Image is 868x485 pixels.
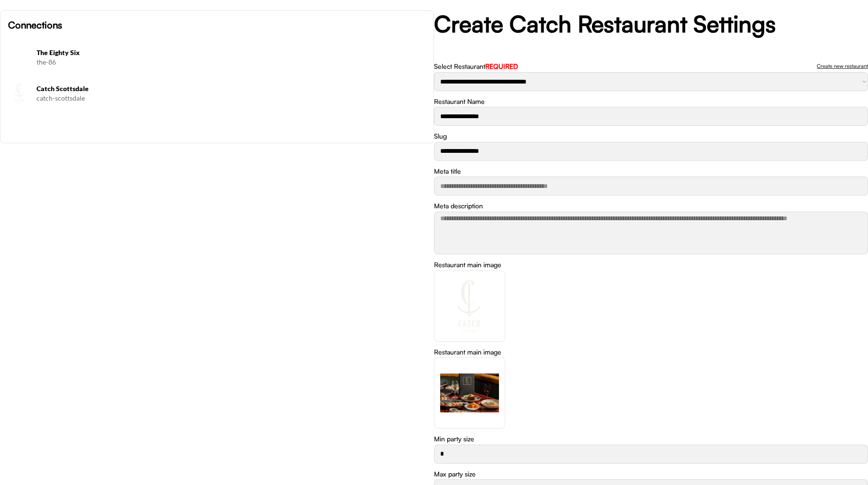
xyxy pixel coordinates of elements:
[434,97,485,106] div: Restaurant Name
[37,93,426,103] div: catch-scottsdale
[434,167,461,176] div: Meta title
[37,84,426,93] h6: Catch Scottsdale
[485,62,518,70] font: REQUIRED
[434,62,518,71] div: Select Restaurant
[817,64,868,69] div: Create new restaurant
[434,434,474,444] div: Min party size
[434,469,476,479] div: Max party size
[8,19,426,32] h6: Connections
[434,201,483,211] div: Meta description
[8,46,31,69] img: Screenshot%202025-08-11%20at%2010.33.52%E2%80%AFAM.png
[434,347,501,357] div: Restaurant main image
[434,260,501,270] div: Restaurant main image
[37,57,426,67] div: the-86
[434,10,868,38] h2: Create Catch Restaurant Settings
[37,48,426,57] h6: The Eighty Six
[434,131,447,141] div: Slug
[8,82,31,105] img: CATCH%20SCOTTSDALE_Logo%20Only.png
